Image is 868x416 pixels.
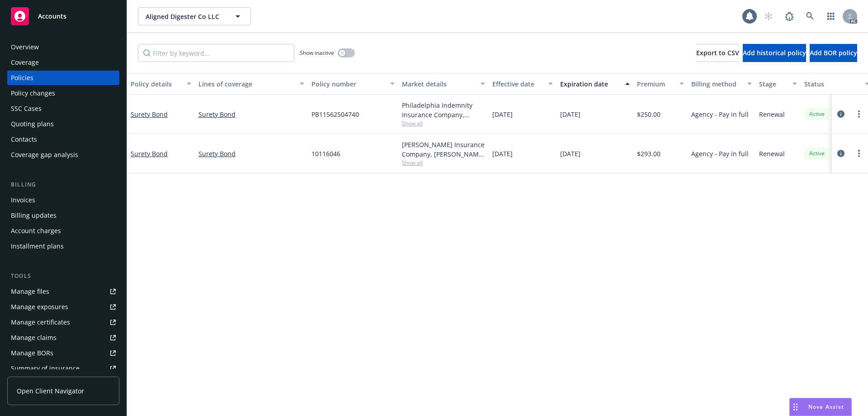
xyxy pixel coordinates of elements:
[688,73,755,95] button: Billing method
[138,7,251,25] button: Aligned Digester Co LLC
[7,71,119,85] a: Policies
[854,109,864,120] a: more
[7,117,119,131] a: Quoting plans
[557,73,633,95] button: Expiration date
[17,386,84,396] span: Open Client Navigator
[835,109,846,120] a: circleInformation
[11,361,80,376] div: Summary of insurance
[11,148,78,162] div: Coverage gap analysis
[11,346,53,360] div: Manage BORs
[7,86,119,100] a: Policy changes
[810,44,857,62] button: Add BOR policy
[11,330,57,345] div: Manage claims
[7,330,119,345] a: Manage claims
[691,149,749,158] span: Agency - Pay in full
[560,110,580,119] span: [DATE]
[131,149,168,158] a: Surety Bond
[402,140,485,159] div: [PERSON_NAME] Insurance Company, [PERSON_NAME] Insurance Group, Surety1
[696,44,739,62] button: Export to CSV
[402,159,485,167] span: Show all
[492,110,513,119] span: [DATE]
[7,148,119,162] a: Coverage gap analysis
[311,149,340,158] span: 10116046
[492,149,513,158] span: [DATE]
[854,148,864,159] a: more
[637,149,660,158] span: $293.00
[7,180,119,189] div: Billing
[11,55,39,70] div: Coverage
[780,7,798,25] a: Report a Bug
[7,193,119,207] a: Invoices
[810,48,857,57] span: Add BOR policy
[7,132,119,147] a: Contacts
[11,71,33,85] div: Policies
[696,48,739,57] span: Export to CSV
[402,100,485,120] div: Philadelphia Indemnity Insurance Company, [GEOGRAPHIC_DATA] Insurance Companies
[759,7,778,25] a: Start snowing
[7,4,119,29] a: Accounts
[743,44,806,62] button: Add historical policy
[7,101,119,116] a: SSC Cases
[146,12,224,21] span: Aligned Digester Co LLC
[308,73,398,95] button: Policy number
[7,346,119,360] a: Manage BORs
[138,44,294,62] input: Filter by keyword...
[195,73,308,95] button: Lines of coverage
[7,315,119,330] a: Manage certificates
[7,361,119,376] a: Summary of insurance
[560,149,580,158] span: [DATE]
[11,86,55,100] div: Policy changes
[11,300,68,314] div: Manage exposures
[300,49,334,57] span: Show inactive
[198,110,304,119] a: Surety Bond
[7,55,119,70] a: Coverage
[398,73,489,95] button: Market details
[808,110,826,118] span: Active
[311,79,385,89] div: Policy number
[127,73,195,95] button: Policy details
[7,40,119,54] a: Overview
[402,79,475,89] div: Market details
[7,208,119,223] a: Billing updates
[7,239,119,253] a: Installment plans
[637,79,674,89] div: Premium
[11,284,49,299] div: Manage files
[7,224,119,238] a: Account charges
[822,7,840,25] a: Switch app
[11,224,61,238] div: Account charges
[11,315,70,330] div: Manage certificates
[489,73,557,95] button: Effective date
[38,13,66,20] span: Accounts
[402,120,485,127] span: Show all
[633,73,688,95] button: Premium
[759,110,785,119] span: Renewal
[198,79,294,89] div: Lines of coverage
[759,79,787,89] div: Stage
[743,48,806,57] span: Add historical policy
[131,79,181,89] div: Policy details
[759,149,785,158] span: Renewal
[808,149,826,158] span: Active
[835,148,846,159] a: circleInformation
[789,398,852,416] button: Nova Assist
[804,79,859,89] div: Status
[691,79,742,89] div: Billing method
[11,239,64,253] div: Installment plans
[11,40,39,54] div: Overview
[492,79,543,89] div: Effective date
[7,284,119,299] a: Manage files
[691,110,749,119] span: Agency - Pay in full
[11,208,57,223] div: Billing updates
[790,398,801,416] div: Drag to move
[311,110,359,119] span: PB11562504740
[637,110,660,119] span: $250.00
[755,73,801,95] button: Stage
[560,79,620,89] div: Expiration date
[11,117,54,131] div: Quoting plans
[7,272,119,281] div: Tools
[11,132,37,147] div: Contacts
[7,300,119,314] a: Manage exposures
[808,403,844,411] span: Nova Assist
[131,110,168,119] a: Surety Bond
